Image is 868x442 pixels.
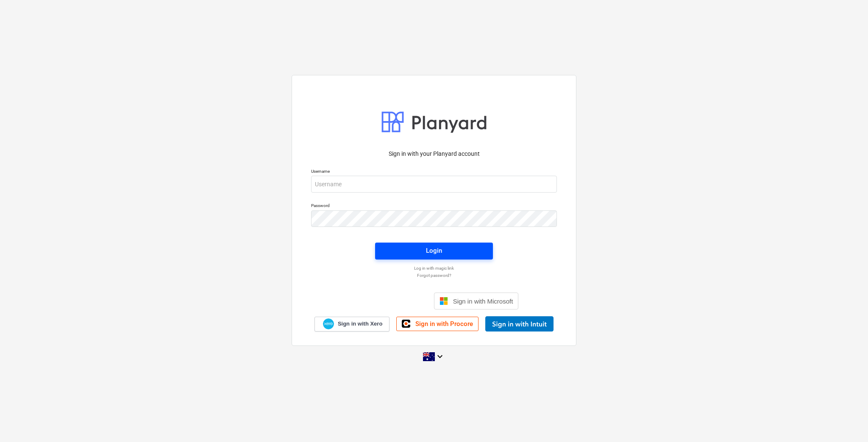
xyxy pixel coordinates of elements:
[345,292,431,310] iframe: Sign in with Google Button
[415,320,473,328] span: Sign in with Procore
[826,401,868,442] iframe: Chat Widget
[396,317,479,331] a: Sign in with Procore
[311,176,557,193] input: Username
[311,169,557,176] p: Username
[307,265,561,271] a: Log in with magic link
[426,245,442,256] div: Login
[435,351,445,362] i: keyboard_arrow_down
[375,243,493,260] button: Login
[314,317,390,331] a: Sign in with Xero
[311,149,557,158] p: Sign in with your Planyard account
[311,203,557,210] p: Password
[440,297,448,305] img: Microsoft logo
[307,273,561,278] a: Forgot password?
[453,298,513,305] span: Sign in with Microsoft
[338,320,382,328] span: Sign in with Xero
[323,318,334,330] img: Xero logo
